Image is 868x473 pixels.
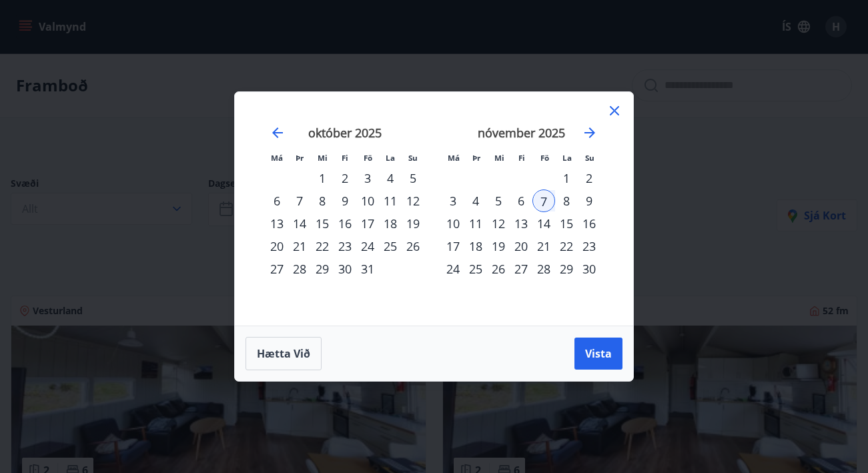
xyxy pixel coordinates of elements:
td: Choose þriðjudagur, 25. nóvember 2025 as your check-out date. It’s available. [464,258,487,280]
small: Þr [296,153,304,163]
td: Choose fimmtudagur, 27. nóvember 2025 as your check-out date. It’s available. [510,258,532,280]
td: Choose fimmtudagur, 16. október 2025 as your check-out date. It’s available. [334,212,356,235]
div: 30 [334,258,356,280]
div: 28 [532,258,555,280]
td: Choose sunnudagur, 2. nóvember 2025 as your check-out date. It’s available. [578,167,600,189]
div: 15 [311,212,334,235]
td: Choose þriðjudagur, 18. nóvember 2025 as your check-out date. It’s available. [464,235,487,258]
div: 6 [266,189,288,212]
div: 31 [356,258,379,280]
div: 4 [464,189,487,212]
td: Choose þriðjudagur, 14. október 2025 as your check-out date. It’s available. [288,212,311,235]
div: 29 [311,258,334,280]
div: 26 [402,235,424,258]
td: Choose föstudagur, 21. nóvember 2025 as your check-out date. It’s available. [532,235,555,258]
div: 26 [487,258,510,280]
td: Choose þriðjudagur, 28. október 2025 as your check-out date. It’s available. [288,258,311,280]
div: 7 [288,189,311,212]
div: 27 [266,258,288,280]
td: Choose mánudagur, 13. október 2025 as your check-out date. It’s available. [266,212,288,235]
div: 14 [288,212,311,235]
div: 8 [311,189,334,212]
small: Má [271,153,283,163]
td: Choose þriðjudagur, 11. nóvember 2025 as your check-out date. It’s available. [464,212,487,235]
td: Choose mánudagur, 3. nóvember 2025 as your check-out date. It’s available. [442,189,464,212]
td: Choose þriðjudagur, 21. október 2025 as your check-out date. It’s available. [288,235,311,258]
td: Choose fimmtudagur, 9. október 2025 as your check-out date. It’s available. [334,189,356,212]
td: Selected as start date. föstudagur, 7. nóvember 2025 [532,189,555,212]
td: Choose laugardagur, 8. nóvember 2025 as your check-out date. It’s available. [555,189,578,212]
div: 13 [266,212,288,235]
td: Choose laugardagur, 11. október 2025 as your check-out date. It’s available. [379,189,402,212]
div: 5 [487,189,510,212]
small: Mi [494,153,504,163]
div: 10 [356,189,379,212]
td: Choose laugardagur, 22. nóvember 2025 as your check-out date. It’s available. [555,235,578,258]
td: Choose sunnudagur, 30. nóvember 2025 as your check-out date. It’s available. [578,258,600,280]
td: Choose föstudagur, 31. október 2025 as your check-out date. It’s available. [356,258,379,280]
td: Choose sunnudagur, 19. október 2025 as your check-out date. It’s available. [402,212,424,235]
div: 14 [532,212,555,235]
td: Choose fimmtudagur, 30. október 2025 as your check-out date. It’s available. [334,258,356,280]
td: Choose laugardagur, 25. október 2025 as your check-out date. It’s available. [379,235,402,258]
small: La [562,153,572,163]
td: Choose fimmtudagur, 2. október 2025 as your check-out date. It’s available. [334,167,356,189]
div: 19 [402,212,424,235]
small: Fö [364,153,372,163]
div: 18 [379,212,402,235]
td: Choose fimmtudagur, 23. október 2025 as your check-out date. It’s available. [334,235,356,258]
td: Choose föstudagur, 24. október 2025 as your check-out date. It’s available. [356,235,379,258]
div: 5 [402,167,424,189]
div: Move forward to switch to the next month. [582,125,598,141]
td: Choose föstudagur, 3. október 2025 as your check-out date. It’s available. [356,167,379,189]
div: Calendar [251,108,617,310]
td: Choose laugardagur, 4. október 2025 as your check-out date. It’s available. [379,167,402,189]
td: Choose mánudagur, 27. október 2025 as your check-out date. It’s available. [266,258,288,280]
td: Choose mánudagur, 17. nóvember 2025 as your check-out date. It’s available. [442,235,464,258]
div: 27 [510,258,532,280]
td: Choose mánudagur, 20. október 2025 as your check-out date. It’s available. [266,235,288,258]
td: Choose mánudagur, 6. október 2025 as your check-out date. It’s available. [266,189,288,212]
div: 20 [510,235,532,258]
td: Choose sunnudagur, 5. október 2025 as your check-out date. It’s available. [402,167,424,189]
td: Choose föstudagur, 28. nóvember 2025 as your check-out date. It’s available. [532,258,555,280]
td: Choose föstudagur, 17. október 2025 as your check-out date. It’s available. [356,212,379,235]
div: 9 [578,189,600,212]
div: 1 [555,167,578,189]
span: Hætta við [257,346,310,361]
td: Choose þriðjudagur, 7. október 2025 as your check-out date. It’s available. [288,189,311,212]
div: 25 [464,258,487,280]
td: Choose föstudagur, 10. október 2025 as your check-out date. It’s available. [356,189,379,212]
div: 3 [356,167,379,189]
td: Choose föstudagur, 14. nóvember 2025 as your check-out date. It’s available. [532,212,555,235]
div: 21 [532,235,555,258]
small: Fö [540,153,549,163]
td: Choose fimmtudagur, 13. nóvember 2025 as your check-out date. It’s available. [510,212,532,235]
div: 4 [379,167,402,189]
div: 11 [379,189,402,212]
div: 16 [334,212,356,235]
div: 30 [578,258,600,280]
td: Choose sunnudagur, 16. nóvember 2025 as your check-out date. It’s available. [578,212,600,235]
div: 18 [464,235,487,258]
div: 25 [379,235,402,258]
div: 24 [356,235,379,258]
td: Choose mánudagur, 10. nóvember 2025 as your check-out date. It’s available. [442,212,464,235]
div: 8 [555,189,578,212]
td: Choose fimmtudagur, 20. nóvember 2025 as your check-out date. It’s available. [510,235,532,258]
div: 17 [356,212,379,235]
td: Choose miðvikudagur, 5. nóvember 2025 as your check-out date. It’s available. [487,189,510,212]
div: 13 [510,212,532,235]
small: Þr [472,153,480,163]
div: 23 [334,235,356,258]
td: Choose miðvikudagur, 29. október 2025 as your check-out date. It’s available. [311,258,334,280]
td: Choose mánudagur, 24. nóvember 2025 as your check-out date. It’s available. [442,258,464,280]
td: Choose laugardagur, 1. nóvember 2025 as your check-out date. It’s available. [555,167,578,189]
button: Hætta við [246,337,322,370]
div: 19 [487,235,510,258]
div: 28 [288,258,311,280]
td: Choose þriðjudagur, 4. nóvember 2025 as your check-out date. It’s available. [464,189,487,212]
small: Má [448,153,460,163]
strong: október 2025 [308,125,382,141]
td: Choose laugardagur, 18. október 2025 as your check-out date. It’s available. [379,212,402,235]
